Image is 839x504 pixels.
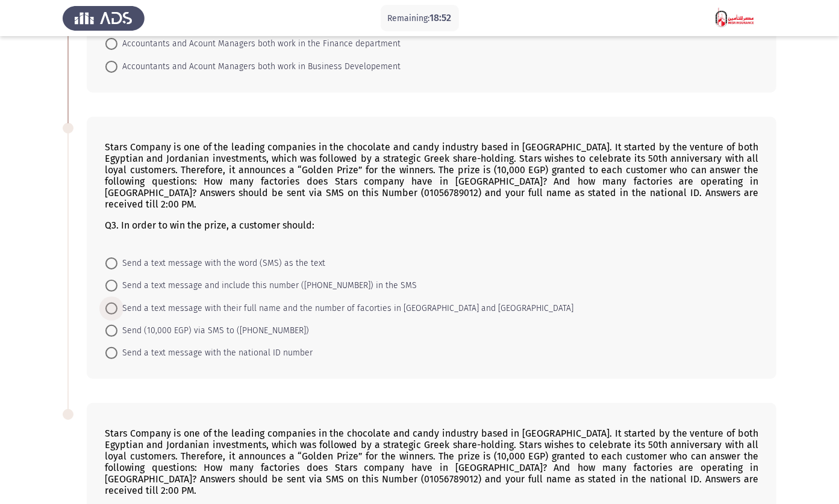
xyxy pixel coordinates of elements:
span: Send a text message with the national ID number [117,346,313,360]
span: Send a text message with the word (SMS) as the text [117,256,325,271]
img: Assessment logo of MIC - B- 3 English Module Assessments Tue Feb 21 [694,1,776,35]
span: Send a text message with their full name and the number of facorties in [GEOGRAPHIC_DATA] and [GE... [117,301,573,316]
p: Stars Company is one of the leading companies in the chocolate and candy industry based in [GEOGR... [105,428,758,496]
span: 18:52 [430,12,452,23]
p: Stars Company is one of the leading companies in the chocolate and candy industry based in [GEOGR... [105,141,758,210]
span: Accountants and Acount Managers both work in the Finance department [117,37,401,51]
span: Send a text message and include this number ([PHONE_NUMBER]) in the SMS [117,278,417,293]
p: Remaining: [388,11,452,26]
span: Accountants and Acount Managers both work in Business Developement [117,60,401,74]
p: Q3. In order to win the prize, a customer should: [105,220,758,231]
span: Send (10,000 EGP) via SMS to ([PHONE_NUMBER]) [117,324,309,338]
img: Assess Talent Management logo [63,1,145,35]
